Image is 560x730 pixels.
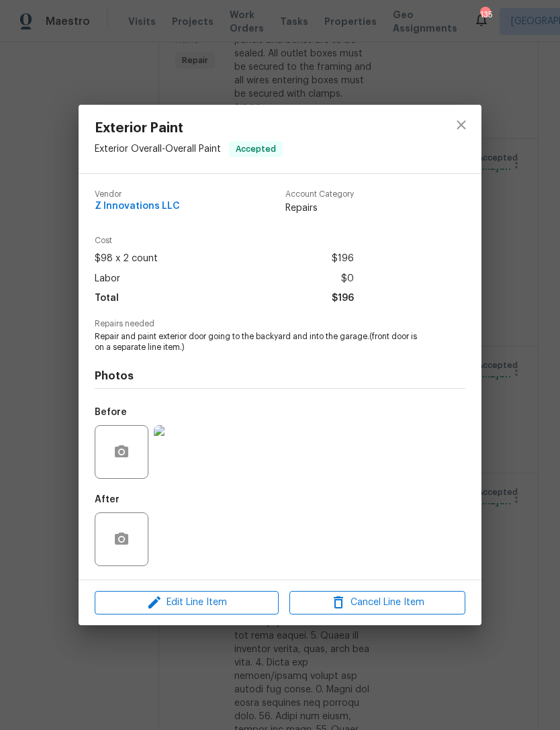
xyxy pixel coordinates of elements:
span: $196 [332,249,354,269]
span: Exterior Overall - Overall Paint [95,144,221,154]
span: Repair and paint exterior door going to the backyard and into the garage.(front door is on a sepa... [95,331,428,354]
span: Total [95,289,119,308]
span: Cancel Line Item [293,594,461,611]
h5: Before [95,408,127,417]
span: Accepted [230,142,281,156]
button: close [445,109,477,141]
span: Labor [95,269,120,289]
button: Cancel Line Item [289,591,465,614]
span: $196 [332,289,354,308]
span: Repairs needed [95,320,465,328]
span: $98 x 2 count [95,249,158,269]
span: Exterior Paint [95,121,283,136]
h4: Photos [95,369,465,383]
span: $0 [341,269,354,289]
span: Cost [95,236,354,245]
div: 135 [480,8,489,21]
span: Repairs [285,201,354,215]
span: Vendor [95,190,180,199]
button: Edit Line Item [95,591,279,614]
span: Account Category [285,190,354,199]
span: Z Innovations LLC [95,201,180,212]
span: Edit Line Item [99,594,275,611]
h5: After [95,495,120,504]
